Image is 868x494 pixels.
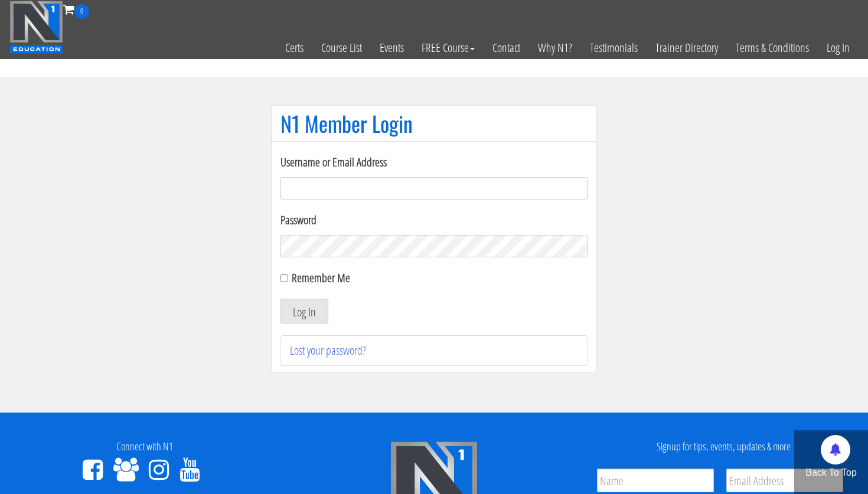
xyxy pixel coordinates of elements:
[597,469,714,492] input: Name
[647,19,727,77] a: Trainer Directory
[413,19,484,77] a: FREE Course
[280,112,588,135] h1: N1 Member Login
[9,441,280,453] h4: Connect with N1
[312,19,371,77] a: Course List
[726,469,843,492] input: Email Address
[529,19,581,77] a: Why N1?
[818,19,859,77] a: Log In
[290,342,366,358] a: Lost your password?
[74,4,89,19] span: 0
[484,19,529,77] a: Contact
[63,1,89,17] a: 0
[292,270,350,286] label: Remember Me
[280,153,588,171] label: Username or Email Address
[588,441,859,453] h4: Signup for tips, events, updates & more
[371,19,413,77] a: Events
[280,211,588,229] label: Password
[280,299,328,323] button: Log In
[9,1,63,54] img: n1-education
[276,19,312,77] a: Certs
[727,19,818,77] a: Terms & Conditions
[581,19,647,77] a: Testimonials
